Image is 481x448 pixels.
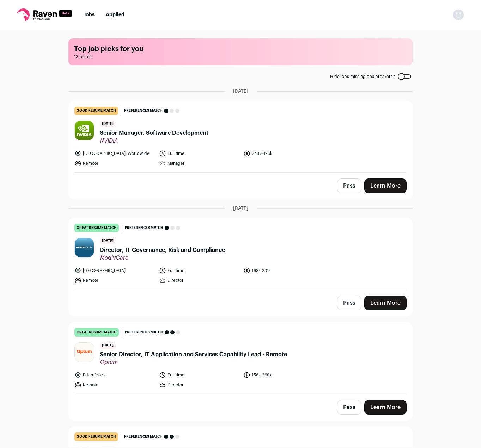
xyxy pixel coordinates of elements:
span: [DATE] [100,121,116,127]
button: Pass [337,296,361,310]
li: Director [159,277,239,284]
img: nopic.png [453,9,464,20]
li: Full time [159,371,239,379]
a: great resume match Preferences match [DATE] Director, IT Governance, Risk and Compliance ModivCar... [69,218,412,290]
li: Director [159,381,239,388]
img: 376ce2308abb7868d27d6bbf9139e6d572da7d7426218e43eb8ec57d9e48ff1a.jpg [75,343,94,362]
a: Learn More [364,178,407,193]
span: [DATE] [100,238,116,244]
a: Learn More [364,296,407,310]
span: Preferences match [124,107,163,114]
img: d98e1dd28614b63e8087cb1273246d351f42caeffa118dbbd51f3f3f8ecbdd3f [75,238,94,257]
li: Remote [74,160,155,167]
li: [GEOGRAPHIC_DATA] [74,267,155,274]
span: Senior Director, IT Application and Services Capability Lead - Remote [100,350,287,359]
div: good resume match [74,432,118,441]
li: Manager [159,160,239,167]
li: Full time [159,150,239,157]
span: [DATE] [233,205,248,212]
span: Optum [100,359,287,366]
li: 168k-231k [243,267,324,274]
button: Pass [337,400,361,415]
a: Applied [106,12,124,17]
a: great resume match Preferences match [DATE] Senior Director, IT Application and Services Capabili... [69,322,412,394]
div: great resume match [74,224,119,232]
li: 248k-426k [243,150,324,157]
li: 156k-268k [243,371,324,379]
a: good resume match Preferences match [DATE] Senior Manager, Software Development NVIDIA [GEOGRAPHI... [69,101,412,172]
img: 21765c2efd07c533fb69e7d2fdab94113177da91290e8a5934e70fdfae65a8e1.jpg [75,121,94,140]
span: 12 results [74,54,407,60]
button: Open dropdown [453,9,464,20]
span: Preferences match [124,433,163,440]
li: Full time [159,267,239,274]
span: Preferences match [125,224,163,231]
button: Pass [337,178,361,193]
a: Learn More [364,400,407,415]
span: ModivCare [100,254,225,261]
li: Remote [74,277,155,284]
div: good resume match [74,107,118,115]
span: NVIDIA [100,137,208,144]
span: [DATE] [233,88,248,95]
a: Jobs [84,12,95,17]
div: great resume match [74,328,119,337]
span: Preferences match [125,329,163,336]
span: Director, IT Governance, Risk and Compliance [100,246,225,254]
li: Eden Prairie [74,371,155,379]
span: Hide jobs missing dealbreakers? [330,74,395,79]
h1: Top job picks for you [74,44,407,54]
span: Senior Manager, Software Development [100,129,208,137]
span: [DATE] [100,342,116,349]
li: [GEOGRAPHIC_DATA], Worldwide [74,150,155,157]
li: Remote [74,381,155,388]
